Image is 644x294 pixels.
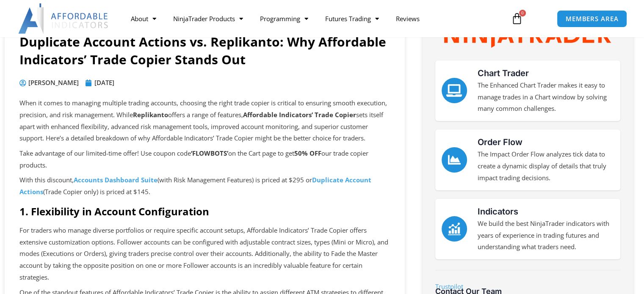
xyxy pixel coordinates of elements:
[165,9,252,28] a: NinjaTrader Products
[122,9,503,28] nav: Menu
[566,16,619,22] span: MEMBERS AREA
[478,218,614,253] p: We build the best NinjaTrader indicators with years of experience in trading futures and understa...
[122,9,165,28] a: About
[19,174,390,198] p: With this discount, (with Risk Management Features) is priced at $295 or (Trade Copier only) is p...
[19,176,371,196] a: Duplicate Account Actions
[26,77,79,89] span: [PERSON_NAME]
[19,148,390,171] p: Take advantage of our limited-time offer! Use coupon code on the Cart page to get our trade copie...
[435,282,463,291] a: Trustpilot
[519,10,526,16] span: 0
[478,68,529,78] a: Chart Trader
[243,110,356,119] strong: Affordable Indicators’ Trade Copier
[478,148,614,184] p: The Impact Order Flow analyzes tick data to create a dynamic display of details that truly impact...
[19,33,390,69] h1: Duplicate Account Actions vs. Replikanto: Why Affordable Indicators’ Trade Copier Stands Out
[387,9,428,28] a: Reviews
[74,176,158,184] a: Accounts Dashboard Suite
[442,78,467,103] a: Chart Trader
[19,204,209,218] strong: 1. Flexibility in Account Configuration
[191,149,228,157] b: ‘FLOWBOTS’
[442,147,467,173] a: Order Flow
[557,10,627,27] a: MEMBERS AREA
[19,97,390,144] p: When it comes to managing multiple trading accounts, choosing the right trade copier is critical ...
[252,9,317,28] a: Programming
[19,225,390,283] p: For traders who manage diverse portfolios or require specific account setups, Affordable Indicato...
[478,206,518,217] a: Indicators
[133,110,168,119] strong: Replikanto
[478,80,614,115] p: The Enhanced Chart Trader makes it easy to manage trades in a Chart window by solving many common...
[94,78,114,87] time: [DATE]
[442,216,467,242] a: Indicators
[317,9,387,28] a: Futures Trading
[478,137,522,147] a: Order Flow
[294,149,321,157] strong: 50% OFF
[18,3,109,34] img: LogoAI | Affordable Indicators – NinjaTrader
[498,6,536,31] a: 0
